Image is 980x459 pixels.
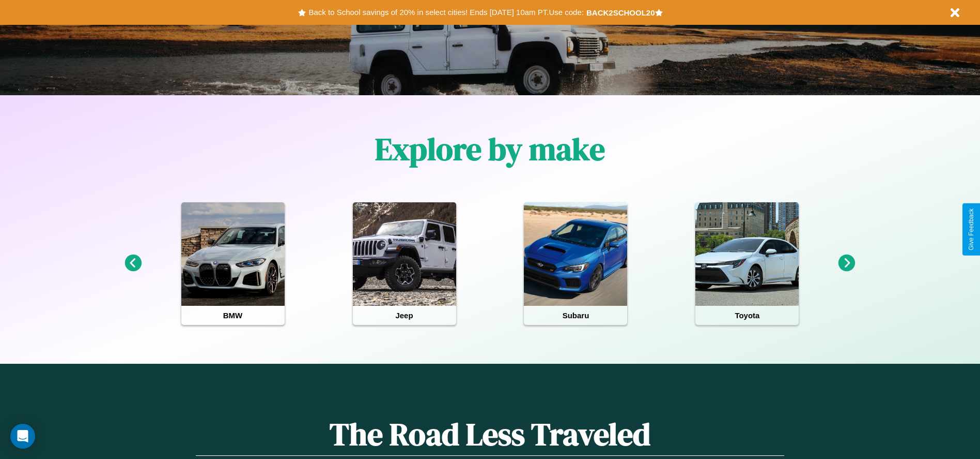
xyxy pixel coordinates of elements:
[353,306,456,325] h4: Jeep
[196,413,784,456] h1: The Road Less Traveled
[586,8,655,17] b: BACK2SCHOOL20
[968,209,975,250] div: Give Feedback
[524,306,627,325] h4: Subaru
[375,128,605,170] h1: Explore by make
[10,424,35,449] div: Open Intercom Messenger
[695,306,799,325] h4: Toyota
[306,5,586,20] button: Back to School savings of 20% in select cities! Ends [DATE] 10am PT.Use code:
[181,306,285,325] h4: BMW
